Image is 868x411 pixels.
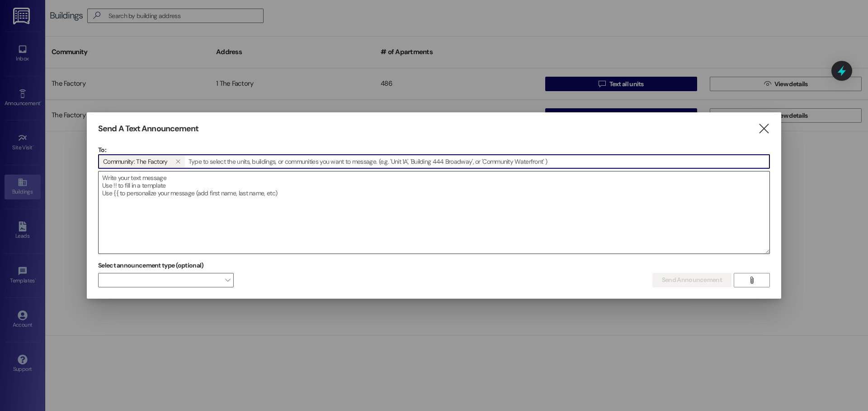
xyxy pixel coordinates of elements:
span: Send Announcement [662,275,722,285]
label: Select announcement type (optional) [98,259,204,272]
i:  [175,158,180,165]
button: Community: The Factory [171,156,185,167]
i:  [748,277,755,284]
span: Community: The Factory [103,156,168,167]
input: Type to select the units, buildings, or communities you want to message. (e.g. 'Unit 1A', 'Buildi... [186,155,769,168]
button: Send Announcement [652,273,731,287]
p: To: [98,145,770,154]
h3: Send A Text Announcement [98,124,198,134]
i:  [758,124,770,134]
